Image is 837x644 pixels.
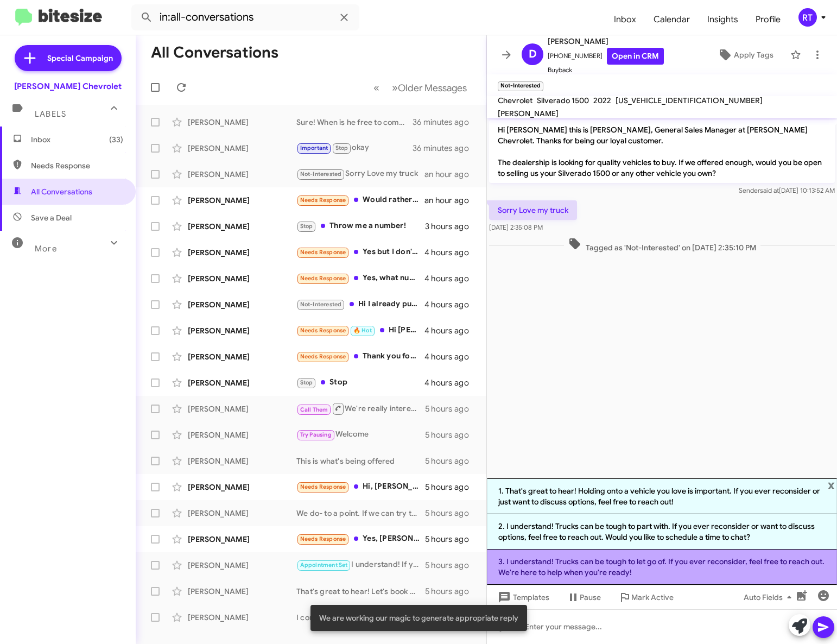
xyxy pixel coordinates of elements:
[398,82,467,94] span: Older Messages
[487,478,837,514] li: 1. That's great to hear! Holding onto a vehicle you love is important. If you ever reconsider or ...
[296,376,424,389] div: Stop
[564,237,760,253] span: Tagged as 'Not-Interested' on [DATE] 2:35:10 PM
[188,508,296,519] div: [PERSON_NAME]
[188,169,296,180] div: [PERSON_NAME]
[188,195,296,206] div: [PERSON_NAME]
[353,327,372,334] span: 🔥 Hot
[188,299,296,310] div: [PERSON_NAME]
[31,160,123,171] span: Needs Response
[300,171,342,178] span: Not-Interested
[35,244,57,254] span: More
[300,144,328,151] span: Important
[580,588,601,607] span: Pause
[300,301,342,308] span: Not-Interested
[699,4,747,35] a: Insights
[498,109,559,118] span: [PERSON_NAME]
[425,430,478,440] div: 5 hours ago
[489,223,543,231] span: [DATE] 2:35:08 PM
[296,612,425,623] div: I completely understand! It's always good to explore options. If you're considering selling your ...
[31,186,92,197] span: All Conversations
[300,535,346,542] span: Needs Response
[616,96,763,105] span: [US_VEHICLE_IDENTIFICATION_NUMBER]
[296,533,425,545] div: Yes, [PERSON_NAME] & [PERSON_NAME] very helpful. I know [PERSON_NAME] from when he was probably 1...
[296,350,424,363] div: Thank you for the follow up everything was fine wife is undecided at this time thank you
[300,483,346,490] span: Needs Response
[645,4,699,35] a: Calendar
[425,508,478,519] div: 5 hours ago
[537,96,589,105] span: Silverado 1500
[424,273,478,284] div: 4 hours ago
[188,456,296,466] div: [PERSON_NAME]
[14,81,122,92] div: [PERSON_NAME] Chevrolet
[15,45,122,71] a: Special Campaign
[425,221,478,232] div: 3 hours ago
[300,197,346,204] span: Needs Response
[548,48,664,65] span: [PHONE_NUMBER]
[296,272,424,285] div: Yes, what number did you have in mind?
[35,109,66,119] span: Labels
[296,508,425,519] div: We do- to a point. If we can try to bury it in another vehicle or if the banks will accept the am...
[734,45,773,65] span: Apply Tags
[109,134,123,145] span: (33)
[188,221,296,232] div: [PERSON_NAME]
[131,4,359,30] input: Search
[425,456,478,466] div: 5 hours ago
[188,117,296,128] div: [PERSON_NAME]
[425,586,478,597] div: 5 hours ago
[31,212,72,223] span: Save a Deal
[424,169,478,180] div: an hour ago
[188,430,296,440] div: [PERSON_NAME]
[424,351,478,362] div: 4 hours ago
[496,588,549,607] span: Templates
[489,120,835,183] p: Hi [PERSON_NAME] this is [PERSON_NAME], General Sales Manager at [PERSON_NAME] Chevrolet. Thanks ...
[300,327,346,334] span: Needs Response
[367,77,473,99] nav: Page navigation example
[300,353,346,360] span: Needs Response
[296,142,413,154] div: okay
[319,613,518,623] span: We are working our magic to generate appropriate reply
[300,379,313,386] span: Stop
[31,134,123,145] span: Inbox
[188,560,296,571] div: [PERSON_NAME]
[296,324,424,337] div: Hi [PERSON_NAME]. I'd be willing to chat about it, for sure! FYI - text or email are best during ...
[498,81,543,91] small: Not-Interested
[373,81,379,94] span: «
[392,81,398,94] span: »
[300,561,348,569] span: Appointment Set
[385,77,473,99] button: Next
[188,377,296,388] div: [PERSON_NAME]
[739,186,835,194] span: Sender [DATE] 10:13:52 AM
[607,48,664,65] a: Open in CRM
[424,377,478,388] div: 4 hours ago
[789,8,825,27] button: RT
[487,550,837,585] li: 3. I understand! Trucks can be tough to let go of. If you ever reconsider, feel free to reach out...
[188,534,296,545] div: [PERSON_NAME]
[747,4,789,35] a: Profile
[548,65,664,75] span: Buyback
[760,186,779,194] span: said at
[413,143,478,154] div: 36 minutes ago
[705,45,785,65] button: Apply Tags
[296,402,425,415] div: We're really interested in purchasing your Journey! Let's schedule an appointment to discuss this...
[605,4,645,35] span: Inbox
[425,560,478,571] div: 5 hours ago
[498,96,532,105] span: Chevrolet
[828,478,835,491] span: x
[151,44,278,61] h1: All Conversations
[188,586,296,597] div: [PERSON_NAME]
[296,168,424,180] div: Sorry Love my truck
[296,194,424,206] div: Would rather hear general offers now before I drive in
[631,588,674,607] span: Mark Active
[188,325,296,336] div: [PERSON_NAME]
[188,143,296,154] div: [PERSON_NAME]
[188,247,296,258] div: [PERSON_NAME]
[744,588,796,607] span: Auto Fields
[296,117,413,128] div: Sure! When is he free to come by?
[593,96,611,105] span: 2022
[300,406,328,413] span: Call Them
[548,35,664,48] span: [PERSON_NAME]
[425,482,478,493] div: 5 hours ago
[424,247,478,258] div: 4 hours ago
